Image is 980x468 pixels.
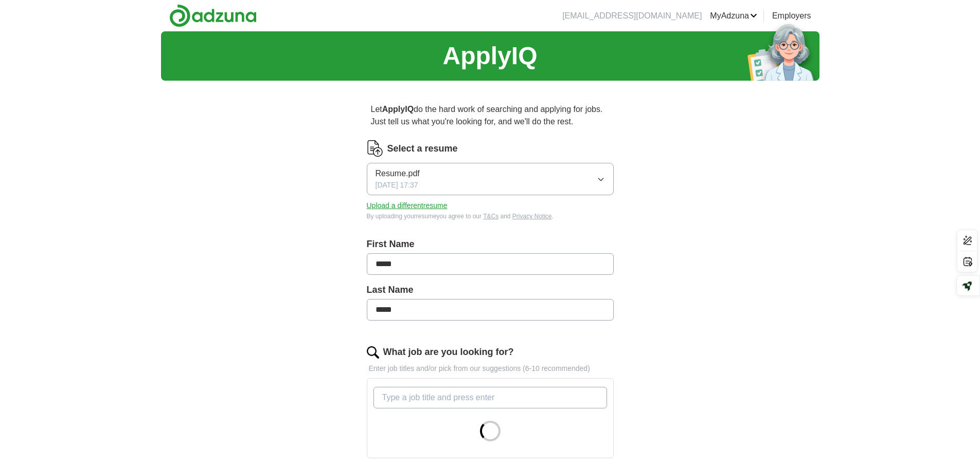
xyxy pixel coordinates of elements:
[367,212,614,221] div: By uploading your resume you agree to our and .
[512,213,552,220] a: Privacy Notice
[367,346,379,359] img: search.png
[367,283,614,297] label: Last Name
[367,99,614,132] p: Let do the hard work of searching and applying for jobs. Just tell us what you're looking for, an...
[367,363,614,374] p: Enter job titles and/or pick from our suggestions (6-10 recommended)
[387,142,458,156] label: Select a resume
[367,200,448,211] button: Upload a differentresume
[169,4,257,27] img: Adzuna logo
[367,237,614,251] label: First Name
[383,345,514,359] label: What job are you looking for?
[367,140,383,157] img: CV Icon
[367,163,614,195] button: Resume.pdf[DATE] 17:37
[710,10,757,22] a: MyAdzuna
[772,10,811,22] a: Employers
[376,167,420,180] span: Resume.pdf
[373,387,607,408] input: Type a job title and press enter
[562,10,702,22] li: [EMAIL_ADDRESS][DOMAIN_NAME]
[376,180,418,191] span: [DATE] 17:37
[382,105,414,114] strong: ApplyIQ
[442,38,537,74] h1: ApplyIQ
[483,213,498,220] a: T&Cs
